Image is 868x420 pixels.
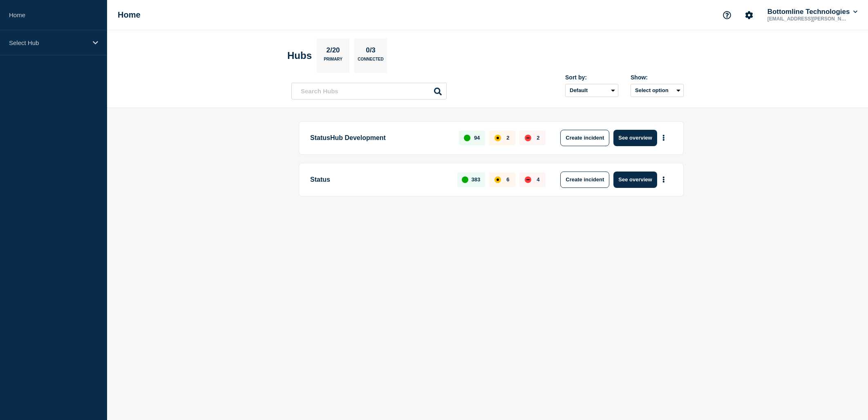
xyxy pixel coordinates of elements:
[537,135,539,141] p: 2
[766,8,859,16] button: Bottomline Technologies
[560,130,609,146] button: Create incident
[464,135,470,141] div: up
[506,135,509,141] p: 2
[291,83,447,99] input: Search Hubs
[766,16,851,22] p: [EMAIL_ADDRESS][PERSON_NAME][DOMAIN_NAME]
[494,135,501,141] div: affected
[565,84,618,97] select: Sort by
[560,172,609,188] button: Create incident
[718,7,736,24] button: Support
[462,176,468,183] div: up
[613,130,657,146] button: See overview
[474,135,480,141] p: 94
[287,50,312,61] h2: Hubs
[323,46,343,57] p: 2/20
[506,176,509,183] p: 6
[565,74,618,81] div: Sort by:
[9,39,87,46] p: Select Hub
[494,176,501,183] div: affected
[358,57,383,65] p: Connected
[613,172,657,188] button: See overview
[631,84,684,97] button: Select option
[537,176,539,183] p: 4
[631,74,684,81] div: Show:
[118,10,141,20] h1: Home
[525,176,531,183] div: down
[472,176,481,183] p: 383
[310,172,448,188] p: Status
[525,135,531,141] div: down
[324,57,342,65] p: Primary
[310,130,450,146] p: StatusHub Development
[658,130,669,145] button: More actions
[740,7,758,24] button: Account settings
[658,172,669,187] button: More actions
[363,46,379,57] p: 0/3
